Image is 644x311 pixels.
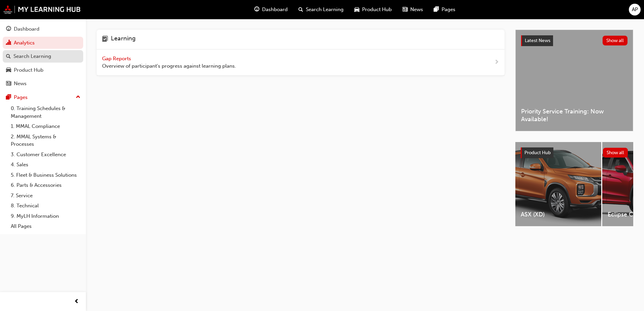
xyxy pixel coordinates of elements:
a: 6. Parts & Accessories [8,180,83,191]
span: news-icon [402,5,408,14]
a: Search Learning [3,50,83,63]
a: car-iconProduct Hub [349,3,397,16]
span: guage-icon [6,26,11,32]
a: All Pages [8,221,83,232]
a: Analytics [3,37,83,49]
a: Latest NewsShow all [521,35,627,46]
a: 2. MMAL Systems & Processes [8,132,83,149]
span: learning-icon [102,35,108,44]
span: search-icon [6,54,11,60]
div: Pages [14,94,28,101]
span: Product Hub [524,150,551,155]
a: Dashboard [3,23,83,35]
span: Dashboard [262,6,288,13]
span: search-icon [298,5,303,14]
a: Gap Reports Overview of participant's progress against learning plans.next-icon [97,49,505,76]
span: News [410,6,423,13]
a: ASX (XD) [515,142,601,226]
span: car-icon [354,5,359,14]
span: AP [632,6,638,13]
a: pages-iconPages [428,3,461,16]
a: 4. Sales [8,160,83,170]
span: Overview of participant's progress against learning plans. [102,62,236,70]
button: Pages [3,91,83,104]
a: 8. Technical [8,201,83,211]
span: ASX (XD) [521,211,596,218]
a: news-iconNews [397,3,428,16]
span: pages-icon [434,5,439,14]
button: DashboardAnalyticsSearch LearningProduct HubNews [3,22,83,91]
a: 7. Service [8,191,83,201]
a: News [3,77,83,90]
a: Product Hub [3,64,83,76]
a: 1. MMAL Compliance [8,121,83,132]
a: search-iconSearch Learning [293,3,349,16]
div: Product Hub [14,66,43,74]
h4: Learning [111,35,136,44]
span: guage-icon [254,5,259,14]
span: Priority Service Training: Now Available! [521,108,627,123]
span: pages-icon [6,95,11,101]
div: News [14,80,27,88]
span: next-icon [494,58,499,67]
button: Show all [603,148,628,158]
span: Search Learning [306,6,344,13]
a: 3. Customer Excellence [8,149,83,160]
div: Search Learning [13,53,51,60]
a: 9. MyLH Information [8,211,83,221]
a: 0. Training Schedules & Management [8,103,83,121]
a: guage-iconDashboard [249,3,293,16]
a: Latest NewsShow allPriority Service Training: Now Available! [515,30,633,131]
button: AP [629,4,641,15]
img: mmal [3,5,81,14]
button: Show all [603,36,628,45]
span: Product Hub [362,6,392,13]
span: Latest News [525,38,550,43]
span: car-icon [6,67,11,73]
span: chart-icon [6,40,11,46]
a: Product HubShow all [521,147,628,158]
span: up-icon [76,93,80,102]
span: Pages [442,6,455,13]
div: Dashboard [14,25,39,33]
span: prev-icon [74,298,79,306]
a: 5. Fleet & Business Solutions [8,170,83,180]
span: news-icon [6,81,11,87]
span: Gap Reports [102,56,132,62]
